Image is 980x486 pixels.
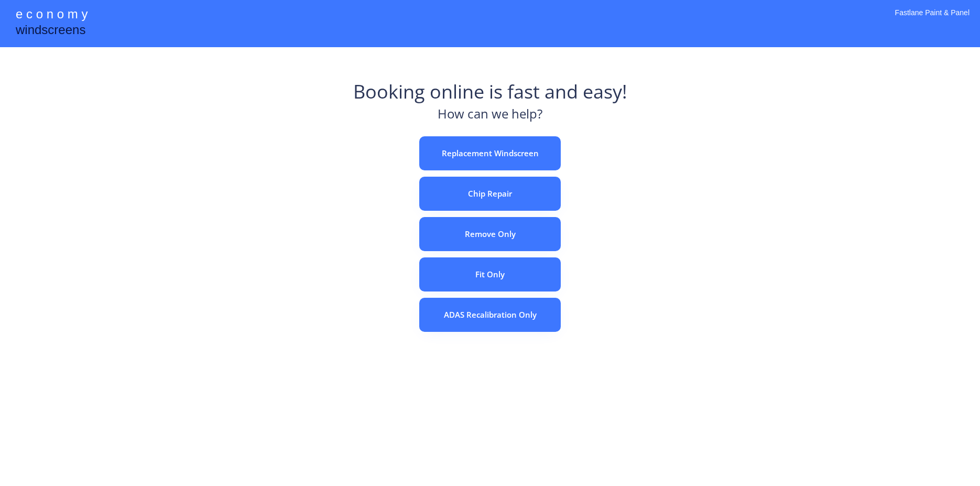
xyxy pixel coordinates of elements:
button: Remove Only [419,217,561,251]
div: windscreens [16,21,85,41]
div: Fastlane Paint & Panel [895,8,970,31]
button: Chip Repair [419,177,561,211]
button: Replacement Windscreen [419,136,561,170]
div: How can we help? [438,105,542,128]
button: Fit Only [419,257,561,291]
div: Booking online is fast and easy! [353,79,627,105]
div: e c o n o m y [16,5,88,25]
button: ADAS Recalibration Only [419,298,561,332]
